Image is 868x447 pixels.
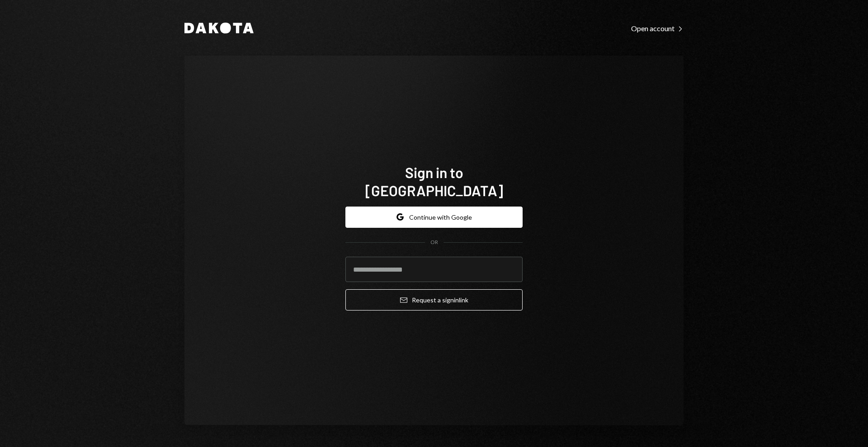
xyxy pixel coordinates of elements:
a: Open account [631,23,684,33]
button: Request a signinlink [345,289,523,311]
div: OR [430,239,438,246]
button: Continue with Google [345,207,523,228]
div: Open account [631,24,684,33]
h1: Sign in to [GEOGRAPHIC_DATA] [345,163,523,199]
